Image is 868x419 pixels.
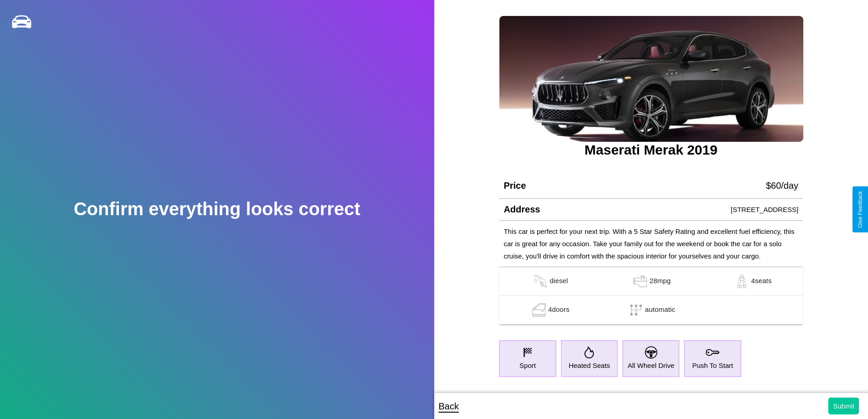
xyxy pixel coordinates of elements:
p: diesel [550,274,568,288]
p: Push To Start [692,359,733,372]
h2: Confirm everything looks correct [74,199,360,219]
h4: Address [503,204,540,215]
h4: Price [503,181,526,191]
table: simple table [499,267,803,325]
p: $ 60 /day [766,177,798,194]
p: [STREET_ADDRESS] [731,203,798,216]
img: gas [631,274,649,288]
p: Heated Seats [569,359,610,372]
p: Back [439,398,459,414]
div: Give Feedback [857,191,863,228]
p: 28 mpg [649,274,671,288]
button: Submit [828,398,859,414]
p: Sport [519,359,536,372]
img: gas [530,303,548,317]
p: 4 doors [548,303,570,317]
p: automatic [645,303,675,317]
img: gas [531,274,550,288]
p: This car is perfect for your next trip. With a 5 Star Safety Rating and excellent fuel efficiency... [503,225,798,262]
p: 4 seats [751,274,771,288]
h3: Maserati Merak 2019 [499,142,803,158]
p: All Wheel Drive [627,359,674,372]
img: gas [733,274,751,288]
